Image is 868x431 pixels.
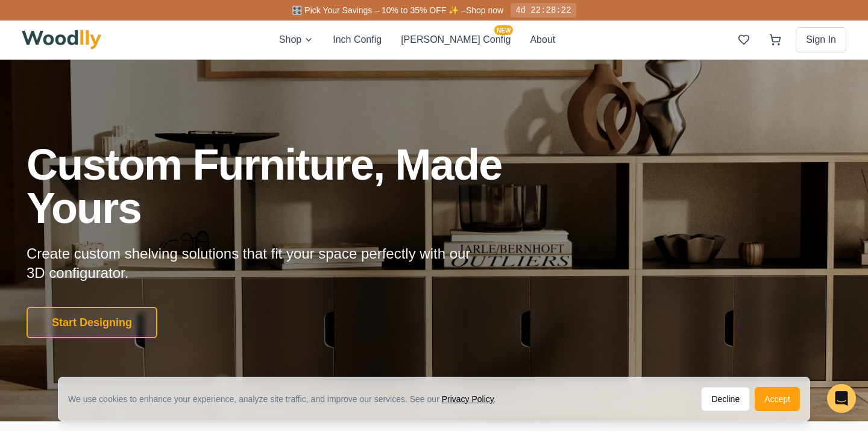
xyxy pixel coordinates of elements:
[494,25,513,35] span: NEW
[511,3,576,17] div: 4d 22:28:22
[530,33,555,47] button: About
[27,143,567,230] h1: Custom Furniture, Made Yours
[279,33,313,47] button: Shop
[827,384,856,413] div: Open Intercom Messenger
[796,27,846,52] button: Sign In
[401,33,511,47] button: [PERSON_NAME] ConfigNEW
[27,307,157,338] button: Start Designing
[292,5,465,15] span: 🎛️ Pick Your Savings – 10% to 35% OFF ✨ –
[27,244,489,283] p: Create custom shelving solutions that fit your space perfectly with our 3D configurator.
[701,387,750,411] button: Decline
[442,394,494,404] a: Privacy Policy
[755,387,800,411] button: Accept
[68,393,506,405] div: We use cookies to enhance your experience, analyze site traffic, and improve our services. See our .
[466,5,503,15] a: Shop now
[333,33,382,47] button: Inch Config
[22,30,101,49] img: Woodlly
